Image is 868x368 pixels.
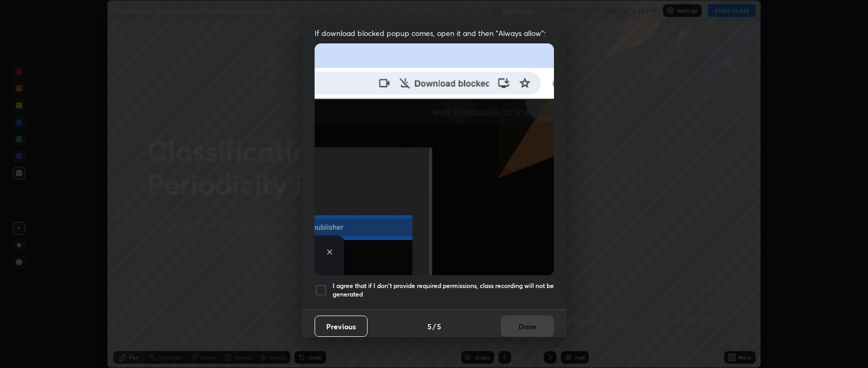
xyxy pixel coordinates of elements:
[437,321,441,332] h4: 5
[315,28,554,38] span: If download blocked popup comes, open it and then "Always allow":
[333,282,554,298] h5: I agree that if I don't provide required permissions, class recording will not be generated
[315,316,368,337] button: Previous
[433,321,436,332] h4: /
[315,43,554,275] img: downloads-permission-blocked.gif
[427,321,432,332] h4: 5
